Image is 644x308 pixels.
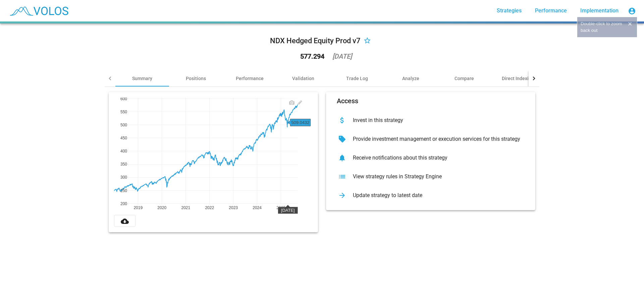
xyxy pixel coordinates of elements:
[628,7,636,15] mat-icon: account_circle
[337,171,347,182] mat-icon: list
[121,217,129,225] mat-icon: cloud_download
[347,155,525,161] div: Receive notifications about this strategy
[132,75,152,82] div: Summary
[236,75,264,82] div: Performance
[491,5,527,17] a: Strategies
[575,5,624,17] a: Implementation
[502,75,534,82] div: Direct Indexing
[331,186,530,205] button: Update strategy to latest date
[347,136,525,142] div: Provide investment management or execution services for this strategy
[331,167,530,186] button: View strategy rules in Strategy Engine
[292,75,314,82] div: Validation
[347,173,525,180] div: View strategy rules in Strategy Engine
[186,75,206,82] div: Positions
[331,148,530,167] button: Receive notifications about this strategy
[337,98,358,104] mat-card-title: Access
[363,37,371,45] mat-icon: star_border
[332,53,352,60] div: [DATE]
[270,36,361,46] div: NDX Hedged Equity Prod v7
[530,5,572,17] a: Performance
[535,7,567,14] span: Performance
[347,117,525,124] div: Invest in this strategy
[581,21,622,33] span: Double-click to zoom back out
[454,75,474,82] div: Compare
[580,7,619,14] span: Implementation
[300,53,324,60] div: 577.294
[105,87,539,238] summary: 2020202520192021202220232024200300400500600250350450550[DATE]509.0432AccessInvest in this strateg...
[331,130,530,148] button: Provide investment management or execution services for this strategy
[337,134,347,144] mat-icon: sell
[347,192,525,199] div: Update strategy to latest date
[337,115,347,126] mat-icon: attach_money
[331,111,530,130] button: Invest in this strategy
[346,75,368,82] div: Trade Log
[5,2,72,19] img: blue_transparent.png
[626,20,634,27] button: ×
[497,7,522,14] span: Strategies
[337,190,347,201] mat-icon: arrow_forward
[337,152,347,163] mat-icon: notifications
[402,75,419,82] div: Analyze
